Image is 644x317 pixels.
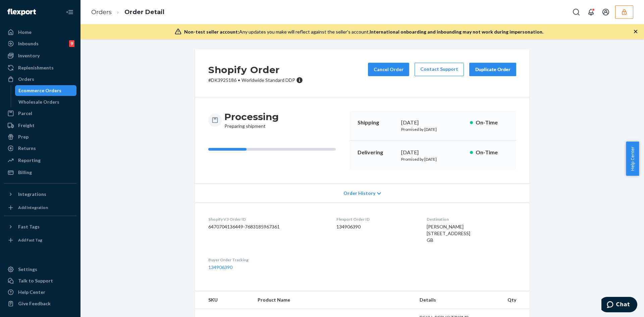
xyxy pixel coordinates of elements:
div: Preparing shipment [224,111,279,129]
ol: breadcrumbs [86,2,170,22]
div: Returns [18,145,36,152]
span: Worldwide Standard DDP [241,77,295,83]
div: Parcel [18,110,32,117]
a: 134906390 [208,264,232,270]
img: Flexport logo [7,9,36,15]
div: Wholesale Orders [18,99,59,105]
th: Details [414,291,488,309]
div: Inbounds [18,40,39,47]
a: Orders [91,8,112,16]
div: [DATE] [401,119,465,126]
div: Talk to Support [18,277,53,284]
div: [DATE] [401,149,465,156]
th: Product Name [252,291,414,309]
p: Shipping [358,119,396,126]
div: Add Integration [18,205,48,210]
a: Inventory [4,50,76,61]
button: Integrations [4,189,76,200]
div: Integrations [18,191,46,198]
h2: Shopify Order [208,63,303,77]
div: Give Feedback [18,300,51,307]
a: Add Fast Tag [4,235,76,246]
a: Add Integration [4,202,76,213]
button: Help Center [626,142,639,176]
p: Promised by [DATE] [401,126,465,132]
a: Replenishments [4,62,76,73]
a: Contact Support [415,63,464,76]
div: Inventory [18,52,40,59]
a: Freight [4,120,76,131]
a: Parcel [4,108,76,119]
div: Billing [18,169,32,176]
a: Settings [4,264,76,275]
button: Open notifications [584,5,598,19]
iframe: Opens a widget where you can chat to one of our agents [601,297,637,314]
a: Inbounds9 [4,38,76,49]
th: SKU [195,291,252,309]
a: Wholesale Orders [15,97,77,107]
dt: Flexport Order ID [336,216,416,222]
a: Home [4,27,76,38]
p: On-Time [476,119,508,126]
dt: Destination [427,216,516,222]
span: Order History [343,190,375,197]
div: Reporting [18,157,41,164]
a: Help Center [4,287,76,298]
th: Qty [488,291,530,309]
div: Duplicate Order [475,66,511,73]
a: Prep [4,131,76,142]
dt: Buyer Order Tracking [208,257,326,263]
span: International onboarding and inbounding may not work during impersonation. [370,29,543,35]
dd: 6470704136449-7683185967361 [208,223,326,230]
p: Promised by [DATE] [401,156,465,162]
a: Reporting [4,155,76,166]
div: Ecommerce Orders [18,87,61,94]
div: Replenishments [18,64,54,71]
div: Help Center [18,289,45,296]
div: Orders [18,76,34,83]
button: Open account menu [599,5,612,19]
button: Give Feedback [4,298,76,309]
button: Duplicate Order [469,63,516,76]
div: 9 [69,40,74,47]
a: Returns [4,143,76,154]
div: Freight [18,122,35,129]
div: Prep [18,134,29,140]
div: Fast Tags [18,223,40,230]
div: Home [18,29,32,36]
a: Order Detail [124,8,164,16]
button: Fast Tags [4,221,76,232]
button: Close Navigation [63,5,76,19]
span: [PERSON_NAME] [STREET_ADDRESS] GB [427,224,470,243]
h3: Processing [224,111,279,123]
span: Non-test seller account: [184,29,239,35]
button: Cancel Order [368,63,409,76]
div: Settings [18,266,37,273]
p: # DK3925186 [208,77,303,84]
dd: 134906390 [336,223,416,230]
a: Orders [4,74,76,85]
p: On-Time [476,149,508,156]
div: Add Fast Tag [18,237,42,243]
div: Any updates you make will reflect against the seller's account. [184,29,543,35]
span: • [238,77,240,83]
p: Delivering [358,149,396,156]
a: Ecommerce Orders [15,85,77,96]
button: Talk to Support [4,275,76,286]
a: Billing [4,167,76,178]
button: Open Search Box [570,5,583,19]
dt: Shopify V3 Order ID [208,216,326,222]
